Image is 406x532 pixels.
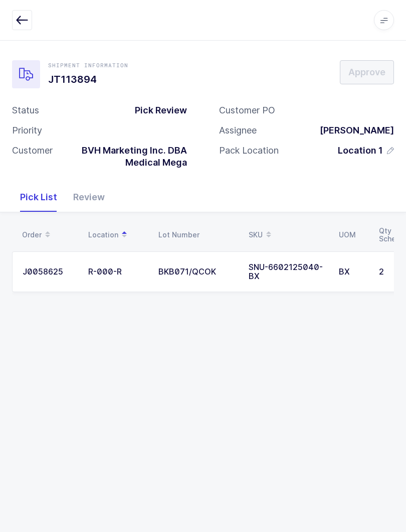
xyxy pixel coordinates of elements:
span: Approve [348,66,385,78]
div: Shipment Information [48,61,128,69]
div: Customer PO [219,104,275,116]
div: R-000-R [88,268,146,277]
div: [PERSON_NAME] [312,124,394,137]
div: Pack Location [219,145,279,157]
div: Lot Number [158,231,237,239]
button: Location 1 [338,145,394,157]
div: Customer [12,145,53,169]
div: Review [65,183,113,212]
div: UOM [339,231,367,239]
div: BX [339,268,367,277]
div: Order [22,226,76,243]
div: BKB071/QCOK [158,268,237,277]
div: BVH Marketing Inc. DBA Medical Mega [53,145,187,169]
button: Approve [340,60,394,84]
div: Status [12,104,39,116]
div: SNU-6602125040-BX [249,263,327,281]
span: Location 1 [338,145,383,157]
div: Pick List [12,183,65,212]
div: Pick Review [127,104,187,116]
div: Location [88,226,146,243]
div: Assignee [219,124,257,137]
div: SKU [249,226,327,243]
div: J0058625 [23,268,76,277]
h1: JT113894 [48,71,128,87]
div: Priority [12,124,42,137]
